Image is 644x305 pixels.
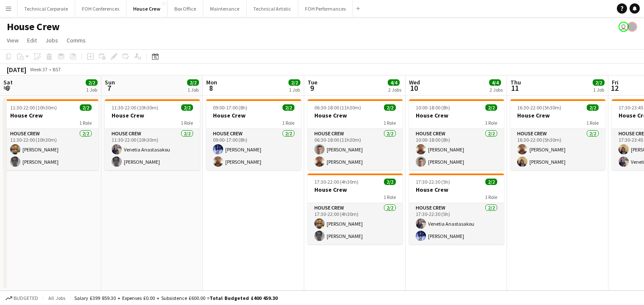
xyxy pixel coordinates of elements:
span: 1 Role [586,120,599,126]
app-job-card: 17:30-22:30 (5h)2/2House Crew1 RoleHouse Crew2/217:30-22:30 (5h)Venetia Anastasakou[PERSON_NAME] [409,173,504,244]
app-user-avatar: Nathan PERM Birdsall [619,22,629,32]
span: 2/2 [288,79,300,86]
span: Week 37 [28,66,49,73]
a: Comms [63,35,89,46]
h3: House Crew [409,186,504,193]
span: 10 [408,83,420,93]
span: Wed [409,78,420,86]
span: 2/2 [593,79,605,86]
span: 17:30-22:00 (4h30m) [314,179,358,185]
span: Fri [612,78,619,86]
span: 2/2 [485,104,497,111]
h1: House Crew [7,20,60,33]
span: 2/2 [384,179,396,185]
span: 2/2 [80,104,92,111]
div: 2 Jobs [490,87,503,93]
app-card-role: House Crew2/217:30-22:00 (4h30m)[PERSON_NAME][PERSON_NAME] [308,203,403,244]
span: 2/2 [384,104,396,111]
span: 11:30-22:00 (10h30m) [112,104,158,111]
app-job-card: 17:30-22:00 (4h30m)2/2House Crew1 RoleHouse Crew2/217:30-22:00 (4h30m)[PERSON_NAME][PERSON_NAME] [308,173,403,244]
h3: House Crew [510,112,605,119]
span: Mon [206,78,217,86]
div: 16:30-22:00 (5h30m)2/2House Crew1 RoleHouse Crew2/216:30-22:00 (5h30m)[PERSON_NAME][PERSON_NAME] [510,99,605,170]
a: Jobs [42,35,62,46]
div: 2 Jobs [388,87,401,93]
button: Technical Artistic [246,0,298,17]
div: 1 Job [86,87,97,93]
span: 16:30-22:00 (5h30m) [517,104,561,111]
app-card-role: House Crew2/211:30-22:00 (10h30m)[PERSON_NAME][PERSON_NAME] [3,129,98,170]
span: 7 [104,83,115,93]
span: 12 [610,83,619,93]
button: Budgeted [4,294,39,303]
span: Jobs [45,36,58,44]
span: Total Budgeted £400 459.30 [210,295,277,301]
span: 4/4 [489,79,501,86]
span: 2/2 [187,79,199,86]
span: 11 [509,83,521,93]
span: All jobs [47,295,67,301]
div: 1 Job [289,87,300,93]
span: 11:30-22:00 (10h30m) [10,104,57,111]
span: 6 [2,83,13,93]
span: Tue [308,78,317,86]
span: Budgeted [14,295,38,301]
div: 09:00-17:00 (8h)2/2House Crew1 RoleHouse Crew2/209:00-17:00 (8h)[PERSON_NAME][PERSON_NAME] [206,99,301,170]
span: 17:30-22:30 (5h) [416,179,450,185]
button: House Crew [126,0,168,17]
h3: House Crew [105,112,200,119]
app-job-card: 10:00-18:00 (8h)2/2House Crew1 RoleHouse Crew2/210:00-18:00 (8h)[PERSON_NAME][PERSON_NAME] [409,99,504,170]
span: 10:00-18:00 (8h) [416,104,450,111]
app-job-card: 11:30-22:00 (10h30m)2/2House Crew1 RoleHouse Crew2/211:30-22:00 (10h30m)[PERSON_NAME][PERSON_NAME] [3,99,98,170]
div: Salary £399 859.30 + Expenses £0.00 + Subsistence £600.00 = [74,295,277,301]
span: 2/2 [485,179,497,185]
span: 1 Role [485,194,497,200]
app-card-role: House Crew2/209:00-17:00 (8h)[PERSON_NAME][PERSON_NAME] [206,129,301,170]
app-job-card: 06:30-18:00 (11h30m)2/2House Crew1 RoleHouse Crew2/206:30-18:00 (11h30m)[PERSON_NAME][PERSON_NAME] [308,99,403,170]
app-card-role: House Crew2/211:30-22:00 (10h30m)Venetia Anastasakou[PERSON_NAME] [105,129,200,170]
h3: House Crew [308,112,403,119]
app-card-role: House Crew2/210:00-18:00 (8h)[PERSON_NAME][PERSON_NAME] [409,129,504,170]
div: 1 Job [593,87,604,93]
span: Sat [3,78,13,86]
span: 1 Role [181,120,193,126]
span: 1 Role [384,194,396,200]
span: 8 [205,83,217,93]
a: Edit [24,35,40,46]
button: FOH Conferences [75,0,126,17]
span: View [7,36,19,44]
app-job-card: 11:30-22:00 (10h30m)2/2House Crew1 RoleHouse Crew2/211:30-22:00 (10h30m)Venetia Anastasakou[PERSO... [105,99,200,170]
h3: House Crew [409,112,504,119]
span: 2/2 [181,104,193,111]
button: Technical Corporate [17,0,75,17]
button: Maintenance [203,0,246,17]
span: Sun [105,78,115,86]
span: 1 Role [282,120,294,126]
button: Box Office [168,0,203,17]
app-user-avatar: Gabrielle Barr [627,22,637,32]
span: 09:00-17:00 (8h) [213,104,247,111]
a: View [3,35,22,46]
app-card-role: House Crew2/216:30-22:00 (5h30m)[PERSON_NAME][PERSON_NAME] [510,129,605,170]
h3: House Crew [206,112,301,119]
div: BST [53,66,61,73]
span: 9 [306,83,317,93]
div: [DATE] [7,65,26,74]
h3: House Crew [3,112,98,119]
span: 1 Role [79,120,92,126]
app-card-role: House Crew2/206:30-18:00 (11h30m)[PERSON_NAME][PERSON_NAME] [308,129,403,170]
div: 1 Job [188,87,199,93]
span: 4/4 [388,79,400,86]
button: FOH Performances [298,0,353,17]
span: Comms [67,36,86,44]
span: Edit [27,36,37,44]
span: 1 Role [485,120,497,126]
span: 06:30-18:00 (11h30m) [314,104,361,111]
span: 2/2 [283,104,294,111]
span: 1 Role [384,120,396,126]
